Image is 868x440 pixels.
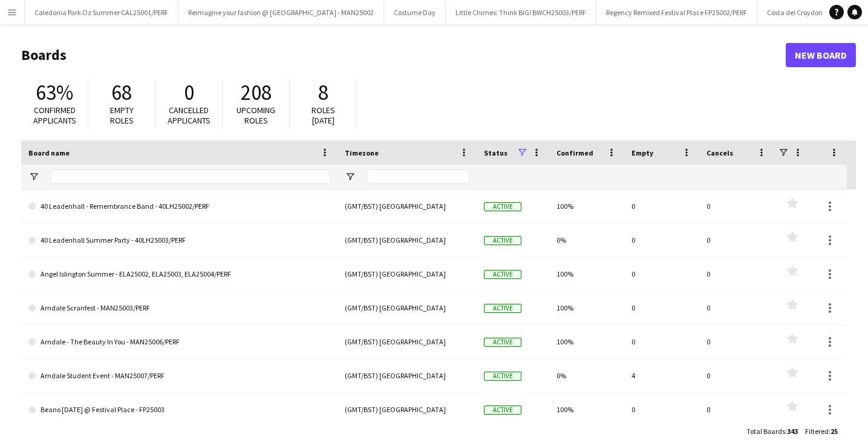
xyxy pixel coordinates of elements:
[549,291,624,324] div: 100%
[345,148,379,157] span: Timezone
[484,270,521,279] span: Active
[484,406,521,415] span: Active
[28,325,330,359] a: Arndale - The Beauty In You - MAN25006/PERF
[28,189,330,223] a: 40 Leadenhall - Remembrance Band - 40LH25002/PERF
[699,291,774,324] div: 0
[549,223,624,257] div: 0%
[484,236,521,245] span: Active
[338,325,477,358] div: (GMT/BST) [GEOGRAPHIC_DATA]
[624,325,699,358] div: 0
[706,148,733,157] span: Cancels
[345,171,356,182] button: Open Filter Menu
[786,43,856,67] a: New Board
[631,148,653,157] span: Empty
[787,427,798,436] span: 343
[699,325,774,358] div: 0
[338,291,477,324] div: (GMT/BST) [GEOGRAPHIC_DATA]
[28,257,330,291] a: Angel Islington Summer - ELA25002, ELA25003, ELA25004/PERF
[624,359,699,392] div: 4
[367,169,469,184] input: Timezone Filter Input
[318,79,328,106] span: 8
[36,79,73,106] span: 63%
[556,148,593,157] span: Confirmed
[549,189,624,223] div: 100%
[624,223,699,257] div: 0
[484,148,507,157] span: Status
[312,105,335,126] span: Roles [DATE]
[28,148,70,157] span: Board name
[178,1,384,24] button: Reimagine your fashion @ [GEOGRAPHIC_DATA] - MAN25002
[549,325,624,358] div: 100%
[699,257,774,291] div: 0
[624,257,699,291] div: 0
[25,1,178,24] button: Caledonia Park Oz Summer CAL25001/PERF
[805,427,829,436] span: Filtered
[237,105,275,126] span: Upcoming roles
[699,393,774,426] div: 0
[28,359,330,393] a: Arndale Student Event - MAN25007/PERF
[830,427,838,436] span: 25
[624,393,699,426] div: 0
[21,46,786,64] h1: Boards
[484,338,521,347] span: Active
[241,79,272,106] span: 208
[338,223,477,257] div: (GMT/BST) [GEOGRAPHIC_DATA]
[184,79,194,106] span: 0
[111,79,132,106] span: 68
[338,189,477,223] div: (GMT/BST) [GEOGRAPHIC_DATA]
[28,223,330,257] a: 40 Leadenhall Summer Party - 40LH25003/PERF
[596,1,757,24] button: Regency Remixed Festival Place FP25002/PERF
[624,291,699,324] div: 0
[746,427,785,436] span: Total Boards
[699,223,774,257] div: 0
[33,105,76,126] span: Confirmed applicants
[338,257,477,291] div: (GMT/BST) [GEOGRAPHIC_DATA]
[549,257,624,291] div: 100%
[28,393,330,427] a: Beano [DATE] @ Festival Place - FP25003
[50,169,330,184] input: Board name Filter Input
[110,105,134,126] span: Empty roles
[549,359,624,392] div: 0%
[338,359,477,392] div: (GMT/BST) [GEOGRAPHIC_DATA]
[28,171,39,182] button: Open Filter Menu
[168,105,210,126] span: Cancelled applicants
[699,359,774,392] div: 0
[549,393,624,426] div: 100%
[484,304,521,313] span: Active
[624,189,699,223] div: 0
[699,189,774,223] div: 0
[484,372,521,381] span: Active
[384,1,446,24] button: Costume Day
[338,393,477,426] div: (GMT/BST) [GEOGRAPHIC_DATA]
[484,202,521,211] span: Active
[28,291,330,325] a: Arndale Scranfest - MAN25003/PERF
[446,1,596,24] button: Little Chimes: Think BIG! BWCH25003/PERF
